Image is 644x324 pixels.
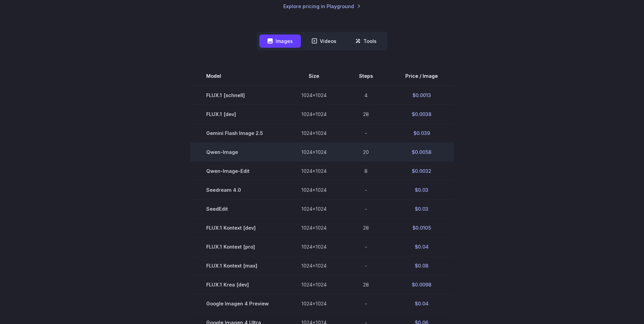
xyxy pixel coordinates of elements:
[343,161,389,180] td: 8
[389,86,454,105] td: $0.0013
[343,237,389,256] td: -
[389,275,454,294] td: $0.0098
[343,275,389,294] td: 28
[389,218,454,237] td: $0.0105
[343,256,389,275] td: -
[190,67,285,86] th: Model
[343,123,389,142] td: -
[285,200,343,218] td: 1024x1024
[347,34,385,48] button: Tools
[389,67,454,86] th: Price / Image
[190,181,285,200] td: Seedream 4.0
[343,218,389,237] td: 28
[190,200,285,218] td: SeedEdit
[285,294,343,313] td: 1024x1024
[190,142,285,161] td: Qwen-Image
[389,256,454,275] td: $0.08
[304,34,344,48] button: Videos
[285,86,343,105] td: 1024x1024
[190,161,285,180] td: Qwen-Image-Edit
[285,105,343,123] td: 1024x1024
[190,86,285,105] td: FLUX.1 [schnell]
[389,181,454,200] td: $0.03
[343,181,389,200] td: -
[285,142,343,161] td: 1024x1024
[285,256,343,275] td: 1024x1024
[206,129,269,137] span: Gemini Flash Image 2.5
[285,123,343,142] td: 1024x1024
[389,142,454,161] td: $0.0058
[190,275,285,294] td: FLUX.1 Krea [dev]
[389,123,454,142] td: $0.039
[190,294,285,313] td: Google Imagen 4 Preview
[389,237,454,256] td: $0.04
[343,200,389,218] td: -
[285,161,343,180] td: 1024x1024
[190,218,285,237] td: FLUX.1 Kontext [dev]
[389,105,454,123] td: $0.0038
[285,237,343,256] td: 1024x1024
[190,256,285,275] td: FLUX.1 Kontext [max]
[285,181,343,200] td: 1024x1024
[285,218,343,237] td: 1024x1024
[343,294,389,313] td: -
[190,237,285,256] td: FLUX.1 Kontext [pro]
[343,86,389,105] td: 4
[283,2,361,10] a: Explore pricing in Playground
[343,142,389,161] td: 20
[285,67,343,86] th: Size
[343,105,389,123] td: 28
[259,34,301,48] button: Images
[285,275,343,294] td: 1024x1024
[190,105,285,123] td: FLUX.1 [dev]
[389,294,454,313] td: $0.04
[389,161,454,180] td: $0.0032
[389,200,454,218] td: $0.03
[343,67,389,86] th: Steps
